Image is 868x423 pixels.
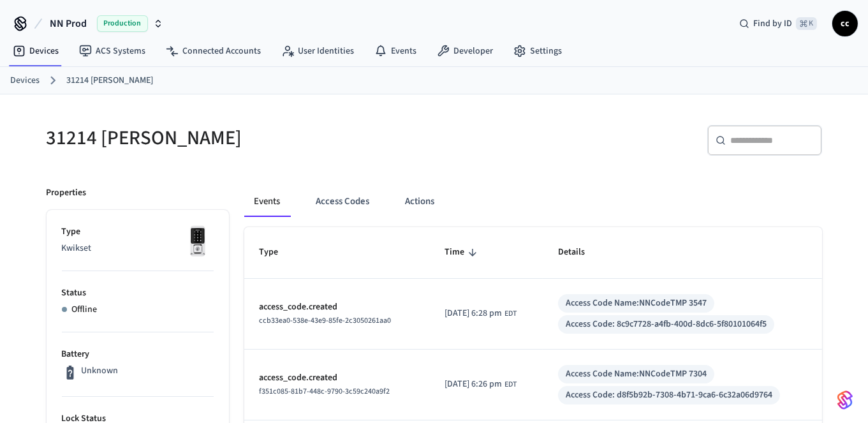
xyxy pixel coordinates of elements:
[729,12,827,35] div: Find by ID⌘ K
[503,40,572,63] a: Settings
[260,315,392,326] span: ccb33ea0-538e-43e9-85fe-2c3050261aa0
[834,12,857,35] span: cc
[47,125,427,151] h5: 31214 [PERSON_NAME]
[62,286,214,300] p: Status
[66,74,153,87] a: 31214 [PERSON_NAME]
[260,301,415,314] p: access_code.created
[427,40,503,63] a: Developer
[445,307,502,320] span: [DATE] 6:28 pm
[62,225,214,239] p: Type
[260,371,415,385] p: access_code.created
[395,186,445,217] button: Actions
[566,297,707,310] div: Access Code Name: NNCodeTMP 3547
[10,74,40,87] a: Devices
[566,367,707,381] div: Access Code Name: NNCodeTMP 7304
[837,390,853,410] img: SeamLogoGradient.69752ec5.svg
[62,348,214,361] p: Battery
[50,16,87,31] span: NN Prod
[62,242,214,255] p: Kwikset
[156,40,271,63] a: Connected Accounts
[504,308,517,320] span: EDT
[97,15,148,32] span: Production
[306,186,380,217] button: Access Codes
[47,186,87,200] p: Properties
[566,389,772,402] div: Access Code: d8f5b92b-7308-4b71-9ca6-6c32a06d9764
[445,307,517,320] div: America/New_York
[445,378,517,391] div: America/New_York
[445,242,481,262] span: Time
[72,303,98,316] p: Offline
[271,40,364,63] a: User Identities
[69,40,156,63] a: ACS Systems
[566,318,767,331] div: Access Code: 8c9c7728-a4fb-400d-8dc6-5f80101064f5
[3,40,69,63] a: Devices
[182,225,214,257] img: Kwikset Halo Touchscreen Wifi Enabled Smart Lock, Polished Chrome, Front
[796,17,817,30] span: ⌘ K
[260,386,390,397] span: f351c085-81b7-448c-9790-3c59c240a9f2
[364,40,427,63] a: Events
[504,379,517,390] span: EDT
[558,242,601,262] span: Details
[244,186,291,217] button: Events
[81,364,118,378] p: Unknown
[445,378,502,391] span: [DATE] 6:26 pm
[260,242,295,262] span: Type
[753,17,792,30] span: Find by ID
[832,11,858,36] button: cc
[244,186,822,217] div: ant example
